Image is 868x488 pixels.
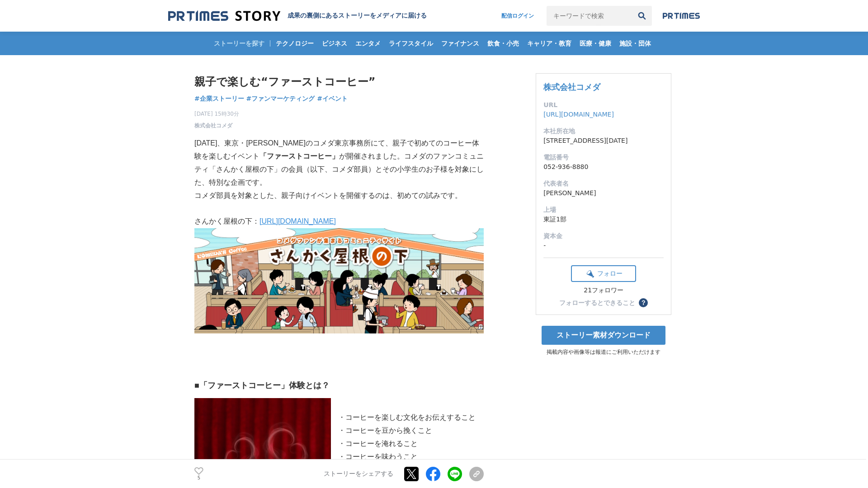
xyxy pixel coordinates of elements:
[543,179,664,188] dt: 代表者名
[194,424,484,437] p: ・コーヒーを豆から挽くこと
[571,286,636,295] div: 21フォロワー
[616,32,655,55] a: 施設・団体
[543,215,664,224] dd: 東証1部
[542,326,665,345] a: ストーリー素材ダウンロード
[318,39,351,47] span: ビジネス
[194,94,244,103] a: #企業ストーリー
[194,73,484,90] h1: 親子で楽しむ“ファーストコーヒー”
[632,6,652,26] button: 検索
[168,10,427,22] a: 成果の裏側にあるストーリーをメディアに届ける 成果の裏側にあるストーリーをメディアに届ける
[543,153,664,162] dt: 電話番号
[543,188,664,198] dd: [PERSON_NAME]
[246,94,315,103] span: #ファンマーケティング
[543,111,614,118] a: [URL][DOMAIN_NAME]
[288,12,427,20] h2: 成果の裏側にあるストーリーをメディアに届ける
[543,136,664,145] dd: [STREET_ADDRESS][DATE]
[385,39,437,47] span: ライフスタイル
[559,300,635,306] div: フォローするとできること
[640,300,646,306] span: ？
[484,39,523,47] span: 飲食・小売
[484,32,523,55] a: 飲食・小売
[352,39,384,47] span: エンタメ
[576,39,615,47] span: 医療・健康
[543,231,664,241] dt: 資本金
[536,348,671,356] p: 掲載内容や画像等は報道にご利用いただけます
[194,411,484,424] p: ・コーヒーを楽しむ文化をお伝えすること
[168,10,280,22] img: 成果の裏側にあるストーリーをメディアに届ける
[524,32,575,55] a: キャリア・教育
[543,127,664,136] dt: 本社所在地
[352,32,384,55] a: エンタメ
[318,32,351,55] a: ビジネス
[385,32,437,55] a: ライフスタイル
[259,152,339,160] strong: 「ファーストコーヒー」
[194,381,330,390] strong: ■「ファーストコーヒー」体験とは？
[543,162,664,172] dd: 052-936-8880
[246,94,315,103] a: #ファンマーケティング
[194,476,203,480] p: 5
[194,437,484,450] p: ・コーヒーを淹れること
[194,189,484,202] p: コメダ部員を対象とした、親子向けイベントを開催するのは、初めての試みです。
[663,12,700,19] img: prtimes
[272,39,317,47] span: テクノロジー
[543,100,664,110] dt: URL
[194,215,484,228] p: さんかく屋根の下：
[194,94,244,103] span: #企業ストーリー
[194,110,239,118] span: [DATE] 15時30分
[571,265,636,282] button: フォロー
[194,450,484,464] p: ・コーヒーを味わうこと
[194,122,232,130] a: 株式会社コメダ
[543,241,664,250] dd: -
[272,32,317,55] a: テクノロジー
[317,94,348,103] a: #イベント
[324,470,393,478] p: ストーリーをシェアする
[492,6,543,26] a: 配信ログイン
[543,205,664,215] dt: 上場
[438,32,483,55] a: ファイナンス
[524,39,575,47] span: キャリア・教育
[317,94,348,103] span: #イベント
[547,6,632,26] input: キーワードで検索
[616,39,655,47] span: 施設・団体
[543,82,600,92] a: 株式会社コメダ
[194,228,484,333] img: thumbnail_293c5ab0-9e76-11f0-ab84-cdc61b1ee65a.png
[576,32,615,55] a: 医療・健康
[438,39,483,47] span: ファイナンス
[639,298,648,307] button: ？
[259,217,336,225] a: [URL][DOMAIN_NAME]
[194,137,484,189] p: [DATE]、東京・[PERSON_NAME]のコメダ東京事務所にて、親子で初めてのコーヒー体験を楽しむイベント が開催されました。コメダのファンコミュニティ「さんかく屋根の下」の会員（以下、コ...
